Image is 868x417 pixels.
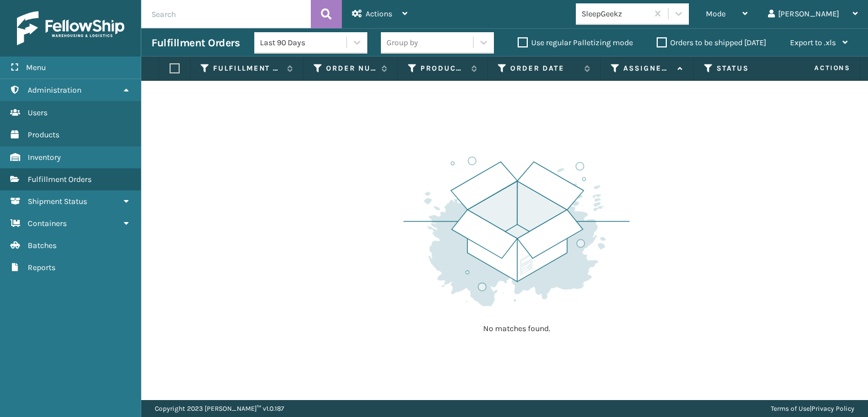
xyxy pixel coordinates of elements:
span: Actions [366,9,392,19]
p: Copyright 2023 [PERSON_NAME]™ v 1.0.187 [155,400,284,417]
a: Terms of Use [771,405,810,412]
span: Actions [779,59,857,77]
span: Inventory [28,153,61,162]
a: Privacy Policy [811,405,854,412]
span: Menu [26,63,46,72]
label: Orders to be shipped [DATE] [657,38,766,47]
div: | [771,400,854,417]
label: Use regular Palletizing mode [518,38,633,47]
div: Group by [387,37,418,49]
label: Status [717,63,785,73]
div: SleepGeekz [581,8,649,20]
div: Last 90 Days [260,37,348,49]
span: Users [28,108,47,118]
span: Export to .xls [790,38,836,47]
span: Shipment Status [28,197,87,206]
span: Fulfillment Orders [28,175,92,184]
h3: Fulfillment Orders [151,36,240,50]
span: Containers [28,219,67,228]
label: Assigned Carrier Service [623,63,672,73]
label: Order Date [510,63,579,73]
span: Administration [28,85,81,95]
span: Reports [28,263,55,272]
label: Product SKU [420,63,466,73]
span: Batches [28,241,57,250]
span: Mode [706,9,726,19]
label: Order Number [326,63,376,73]
span: Products [28,130,59,140]
label: Fulfillment Order Id [213,63,281,73]
img: logo [17,11,124,45]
